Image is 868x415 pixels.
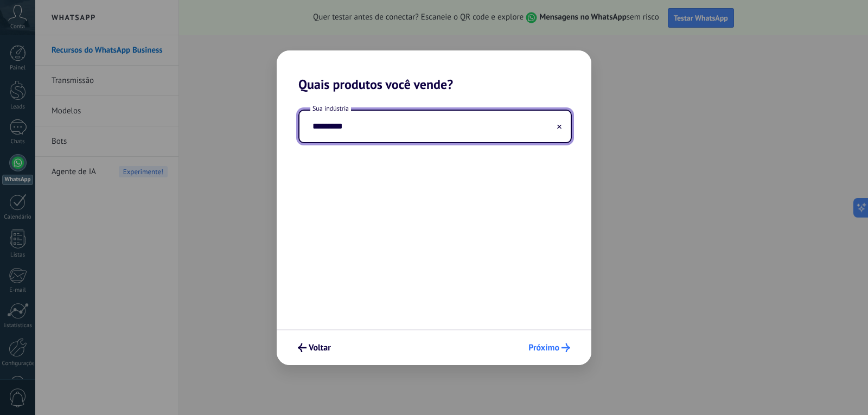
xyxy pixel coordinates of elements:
[309,344,331,352] span: Voltar
[524,339,575,357] button: Próximo
[528,344,559,352] span: Próximo
[277,50,591,92] h2: Quais produtos você vende?
[293,339,336,357] button: Voltar
[310,104,351,113] span: Sua indústria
